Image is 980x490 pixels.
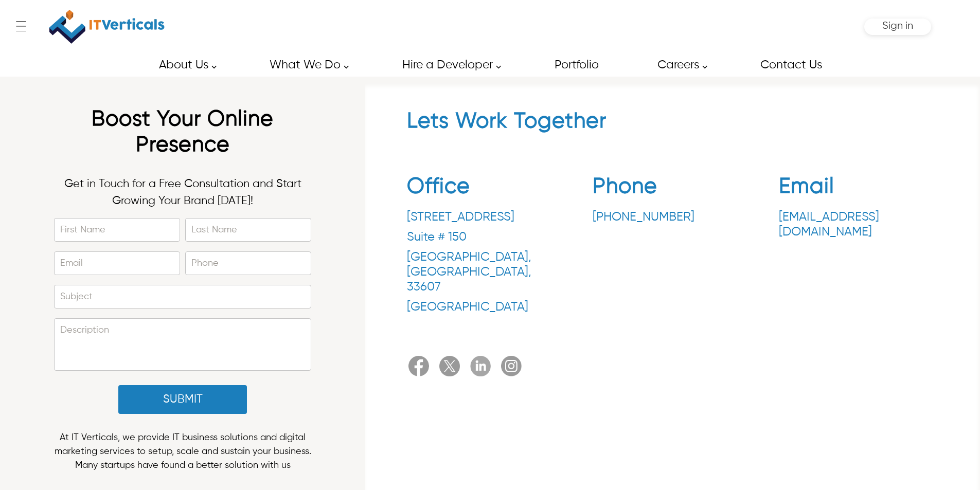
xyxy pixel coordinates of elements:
a: About Us [147,53,222,77]
a: Careers [646,53,713,77]
p: At IT Verticals, we provide IT business solutions and digital marketing services to setup, scale ... [54,431,311,473]
h2: Phone [593,174,752,205]
p: Get in Touch for a Free Consultation and Start Growing Your Brand [DATE]! [54,176,311,210]
img: Twitter [439,356,460,376]
p: [STREET_ADDRESS] [407,210,566,225]
a: [EMAIL_ADDRESS][DOMAIN_NAME] [779,210,938,240]
a: Sign in [882,24,913,30]
a: Twitter [439,356,470,380]
a: Portfolio [543,53,610,77]
span: Sign in [882,21,913,31]
p: Suite # 150 [407,230,566,245]
h1: Boost Your Online Presence [54,106,311,163]
h2: Email [779,174,938,205]
img: Linkedin [470,356,491,376]
p: [GEOGRAPHIC_DATA] [407,300,566,315]
h2: Office [407,174,566,205]
img: Facebook [408,356,429,376]
a: Contact Us [749,53,833,77]
img: IT Verticals Inc [49,5,165,48]
a: Facebook [408,356,439,380]
h2: Lets Work Together [407,108,939,139]
a: What We Do [258,53,354,77]
img: It Verticals Instagram [501,356,522,376]
a: It Verticals Instagram [501,356,532,380]
p: [GEOGRAPHIC_DATA] , [GEOGRAPHIC_DATA] , 33607 [407,250,566,295]
a: [PHONE_NUMBER] [593,210,752,225]
button: Submit [118,385,247,414]
a: IT Verticals Inc [49,5,165,48]
a: Linkedin [470,356,501,380]
a: Hire a Developer [390,53,507,77]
